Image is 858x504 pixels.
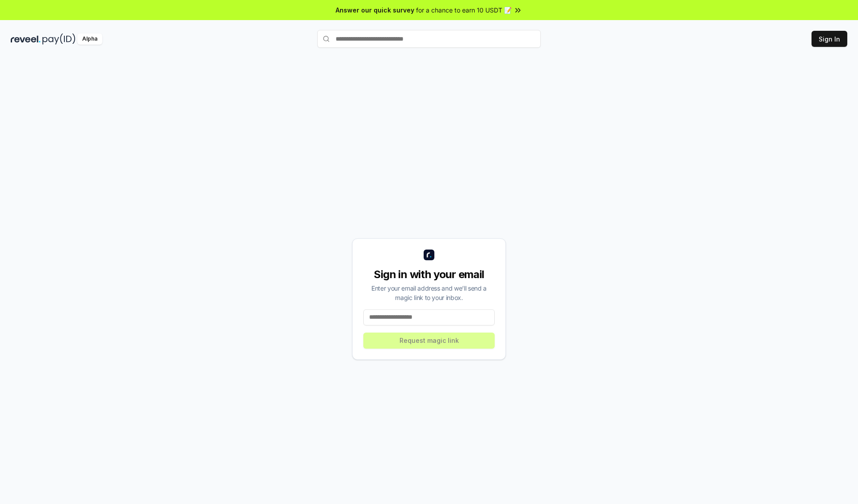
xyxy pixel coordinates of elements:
span: Answer our quick survey [336,5,414,15]
img: logo_small [424,250,434,260]
div: Enter your email address and we’ll send a magic link to your inbox. [363,283,495,302]
div: Alpha [77,33,102,45]
span: for a chance to earn 10 USDT 📝 [416,5,512,15]
button: Sign In [812,31,847,47]
img: pay_id [42,33,76,45]
img: reveel_dark [11,33,41,45]
div: Sign in with your email [363,267,495,282]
